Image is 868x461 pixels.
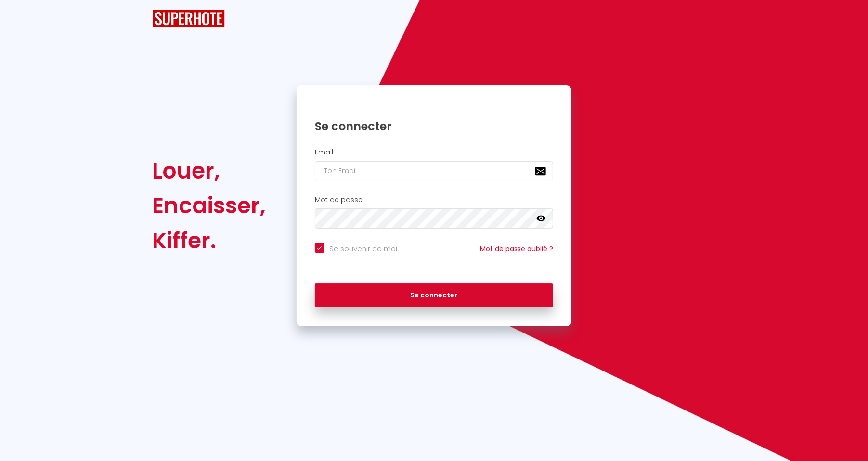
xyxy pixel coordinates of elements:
div: Encaisser, [153,188,266,223]
div: Louer, [153,154,266,188]
a: Mot de passe oublié ? [480,244,553,254]
h2: Mot de passe [315,196,554,204]
h1: Se connecter [315,119,554,134]
div: Kiffer. [153,223,266,258]
button: Se connecter [315,283,554,307]
img: SuperHote logo [153,10,225,27]
input: Ton Email [315,161,554,181]
h2: Email [315,148,554,156]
